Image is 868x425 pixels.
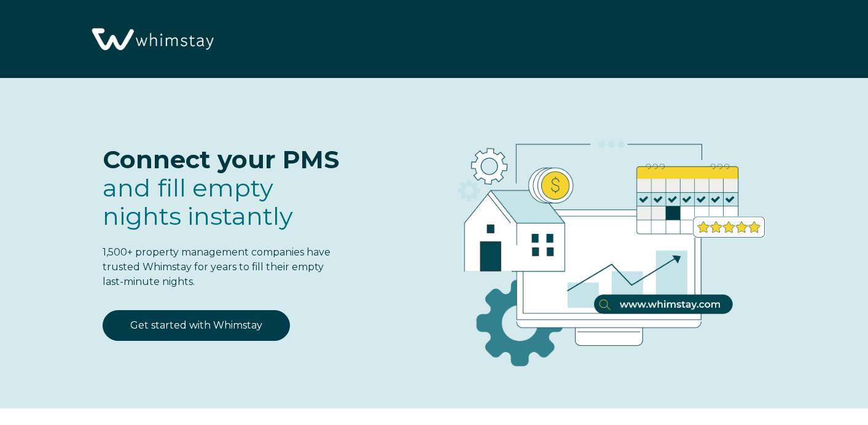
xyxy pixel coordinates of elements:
[103,173,293,231] span: and
[103,310,290,341] a: Get started with Whimstay
[103,173,293,231] span: fill empty nights instantly
[388,103,821,386] img: RBO Ilustrations-03
[103,144,339,174] span: Connect your PMS
[103,246,330,287] span: 1,500+ property management companies have trusted Whimstay for years to fill their empty last-min...
[86,6,217,74] img: Whimstay Logo-02 1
